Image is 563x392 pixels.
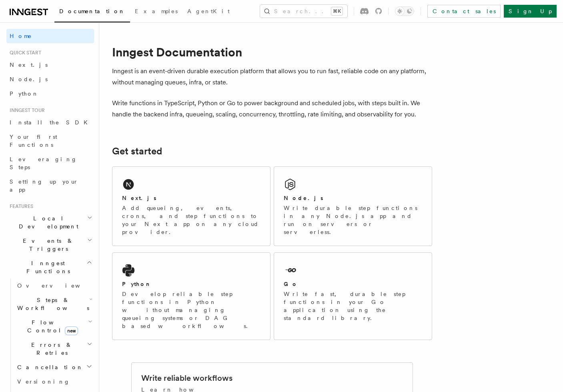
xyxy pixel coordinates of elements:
[17,378,70,385] span: Versioning
[6,50,41,56] span: Quick start
[122,280,152,288] h2: Python
[112,45,432,59] h1: Inngest Documentation
[10,134,57,148] span: Your first Functions
[6,234,94,256] button: Events & Triggers
[6,237,87,253] span: Events & Triggers
[10,32,32,40] span: Home
[10,178,78,193] span: Setting up your app
[14,363,83,371] span: Cancellation
[6,58,94,72] a: Next.js
[14,374,94,389] a: Versioning
[6,174,94,197] a: Setting up your app
[182,2,234,22] a: AgentKit
[112,98,432,120] p: Write functions in TypeScript, Python or Go to power background and scheduled jobs, with steps bu...
[284,280,298,288] h2: Go
[6,115,94,130] a: Install the SDK
[6,256,94,278] button: Inngest Functions
[135,8,178,14] span: Examples
[274,166,432,246] a: Node.jsWrite durable step functions in any Node.js app and run on servers or serverless.
[284,290,422,322] p: Write fast, durable step functions in your Go application using the standard library.
[122,204,260,236] p: Add queueing, events, crons, and step functions to your Next app on any cloud provider.
[6,152,94,174] a: Leveraging Steps
[112,146,162,157] a: Get started
[427,5,501,18] a: Contact sales
[6,203,33,210] span: Features
[331,7,343,15] kbd: ⌘K
[122,290,260,330] p: Develop reliable step functions in Python without managing queueing systems or DAG based workflows.
[6,211,94,234] button: Local Development
[54,2,130,22] a: Documentation
[14,296,89,312] span: Steps & Workflows
[504,5,557,18] a: Sign Up
[187,8,230,14] span: AgentKit
[6,72,94,86] a: Node.js
[395,6,414,16] button: Toggle dark mode
[284,204,422,236] p: Write durable step functions in any Node.js app and run on servers or serverless.
[6,259,86,275] span: Inngest Functions
[65,326,78,335] span: new
[14,360,94,374] button: Cancellation
[14,318,88,334] span: Flow Control
[130,2,182,22] a: Examples
[10,62,48,68] span: Next.js
[59,8,125,14] span: Documentation
[14,338,94,360] button: Errors & Retries
[14,278,94,293] a: Overview
[122,194,156,202] h2: Next.js
[6,29,94,43] a: Home
[141,372,232,384] h2: Write reliable workflows
[10,76,48,82] span: Node.js
[10,156,77,170] span: Leveraging Steps
[6,107,45,114] span: Inngest tour
[284,194,323,202] h2: Node.js
[112,66,432,88] p: Inngest is an event-driven durable execution platform that allows you to run fast, reliable code ...
[14,293,94,315] button: Steps & Workflows
[10,90,39,97] span: Python
[14,341,87,357] span: Errors & Retries
[6,214,87,230] span: Local Development
[10,119,92,126] span: Install the SDK
[260,5,347,18] button: Search...⌘K
[14,315,94,338] button: Flow Controlnew
[6,86,94,101] a: Python
[6,130,94,152] a: Your first Functions
[274,252,432,340] a: GoWrite fast, durable step functions in your Go application using the standard library.
[112,252,270,340] a: PythonDevelop reliable step functions in Python without managing queueing systems or DAG based wo...
[17,282,100,289] span: Overview
[112,166,270,246] a: Next.jsAdd queueing, events, crons, and step functions to your Next app on any cloud provider.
